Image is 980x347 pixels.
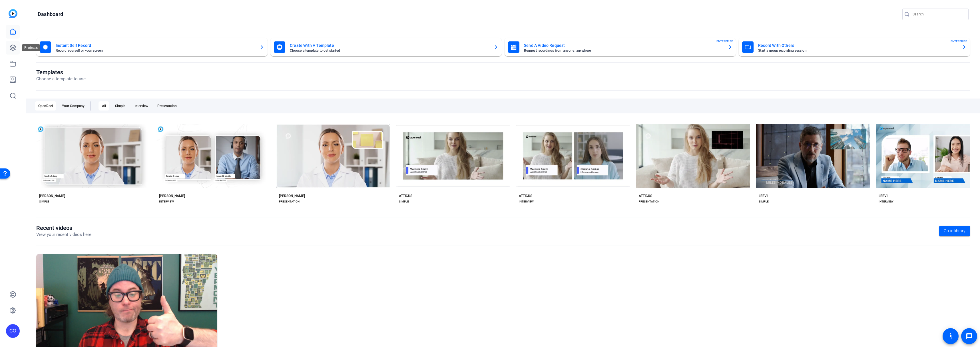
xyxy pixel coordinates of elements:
mat-icon: accessibility [947,333,954,340]
div: [PERSON_NAME] [159,194,185,198]
button: Send A Video RequestRequest recordings from anyone, anywhereENTERPRISE [505,38,736,56]
div: Interview [131,101,152,111]
img: blue-gradient.svg [9,9,17,18]
div: PRESENTATION [639,199,659,204]
div: SIMPLE [399,199,409,204]
a: Go to library [939,226,970,236]
span: Go to library [944,228,965,234]
mat-card-subtitle: Choose a template to get started [290,49,489,52]
div: INTERVIEW [879,199,893,204]
mat-icon: message [966,333,973,340]
div: ATTICUS [639,194,652,198]
div: CO [6,324,20,338]
mat-card-title: Send A Video Request [524,42,723,49]
mat-card-title: Record With Others [758,42,957,49]
div: SIMPLE [759,199,769,204]
mat-card-subtitle: Request recordings from anyone, anywhere [524,49,723,52]
span: ENTERPRISE [716,39,733,43]
div: Your Company [59,101,88,111]
h1: Recent videos [36,224,91,231]
h1: Dashboard [38,11,63,18]
div: INTERVIEW [159,199,174,204]
p: View your recent videos here [36,231,91,238]
div: ATTICUS [519,194,532,198]
mat-card-subtitle: Record yourself or your screen [56,49,255,52]
div: OpenReel [35,101,56,111]
button: Record With OthersStart a group recording sessionENTERPRISE [739,38,970,56]
div: All [99,101,109,111]
div: SIMPLE [39,199,49,204]
div: [PERSON_NAME] [39,194,65,198]
div: INTERVIEW [519,199,534,204]
button: Create With A TemplateChoose a template to get started [270,38,502,56]
h1: Templates [36,69,86,76]
button: Instant Self RecordRecord yourself or your screen [36,38,268,56]
p: Choose a template to use [36,76,86,82]
mat-card-subtitle: Start a group recording session [758,49,957,52]
mat-card-title: Instant Self Record [56,42,255,49]
div: Projects [22,44,40,51]
div: LEEVI [879,194,887,198]
div: PRESENTATION [279,199,300,204]
span: ENTERPRISE [951,39,967,43]
div: ATTICUS [399,194,412,198]
mat-card-title: Create With A Template [290,42,489,49]
input: Search [913,11,964,18]
div: [PERSON_NAME] [279,194,305,198]
div: Presentation [154,101,180,111]
div: LEEVI [759,194,768,198]
div: Simple [112,101,129,111]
